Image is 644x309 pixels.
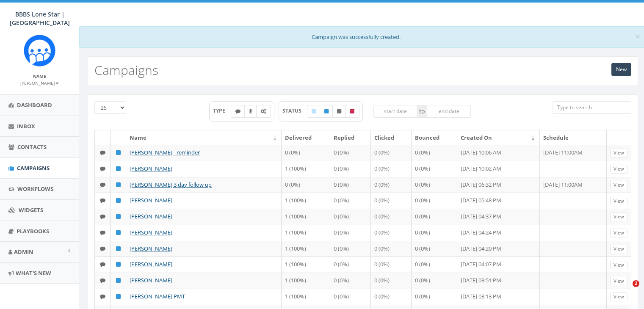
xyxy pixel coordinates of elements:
[610,181,627,190] a: View
[610,229,627,237] a: View
[130,260,172,268] a: [PERSON_NAME]
[330,273,371,289] td: 0 (0%)
[371,161,412,177] td: 0 (0%)
[282,145,330,161] td: 0 (0%)
[412,241,457,257] td: 0 (0%)
[412,257,457,273] td: 0 (0%)
[412,289,457,305] td: 0 (0%)
[17,164,50,172] span: Campaigns
[116,246,121,251] i: Published
[371,225,412,241] td: 0 (0%)
[116,150,121,155] i: Published
[330,161,371,177] td: 0 (0%)
[371,241,412,257] td: 0 (0%)
[457,161,540,177] td: [DATE] 10:02 AM
[553,101,631,114] input: Type to search
[457,177,540,193] td: [DATE] 06:32 PM
[130,292,185,300] a: [PERSON_NAME] PMT
[282,161,330,177] td: 1 (100%)
[457,193,540,209] td: [DATE] 05:48 PM
[371,257,412,273] td: 0 (0%)
[457,241,540,257] td: [DATE] 04:20 PM
[330,241,371,257] td: 0 (0%)
[282,225,330,241] td: 1 (100%)
[17,185,53,193] span: Workflows
[457,209,540,225] td: [DATE] 04:37 PM
[116,262,121,267] i: Published
[330,145,371,161] td: 0 (0%)
[417,105,427,118] span: to
[330,289,371,305] td: 0 (0%)
[633,280,639,287] span: 2
[14,248,33,256] span: Admin
[20,79,59,86] a: [PERSON_NAME]
[282,193,330,209] td: 1 (100%)
[610,165,627,174] a: View
[371,273,412,289] td: 0 (0%)
[457,225,540,241] td: [DATE] 04:24 PM
[412,161,457,177] td: 0 (0%)
[130,181,212,188] a: [PERSON_NAME] 3 day follow up
[19,206,43,214] span: Widgets
[10,10,70,27] span: BBBS Lone Star | [GEOGRAPHIC_DATA]
[130,196,172,204] a: [PERSON_NAME]
[116,166,121,171] i: Published
[100,294,105,299] i: Text SMS
[373,105,417,118] input: start date
[457,289,540,305] td: [DATE] 03:13 PM
[100,278,105,283] i: Text SMS
[282,177,330,193] td: 0 (0%)
[100,198,105,203] i: Text SMS
[427,105,471,118] input: end date
[16,269,51,277] span: What's New
[371,289,412,305] td: 0 (0%)
[540,177,607,193] td: [DATE] 11:00AM
[330,225,371,241] td: 0 (0%)
[100,214,105,219] i: Text SMS
[371,130,412,145] th: Clicked
[332,105,346,118] label: Unpublished
[116,214,121,219] i: Published
[116,182,121,188] i: Published
[371,209,412,225] td: 0 (0%)
[33,73,46,79] small: Name
[244,105,257,118] label: Ringless Voice Mail
[312,109,316,114] i: Draft
[610,212,627,221] a: View
[282,273,330,289] td: 1 (100%)
[635,32,640,41] button: Close
[116,278,121,283] i: Published
[130,149,200,156] a: [PERSON_NAME] - reminder
[610,197,627,206] a: View
[330,257,371,273] td: 0 (0%)
[17,143,47,151] span: Contacts
[610,245,627,254] a: View
[610,277,627,286] a: View
[611,63,631,76] a: New
[100,182,105,188] i: Text SMS
[130,245,172,252] a: [PERSON_NAME]
[256,105,271,118] label: Automated Message
[282,107,307,114] span: STATUS
[371,177,412,193] td: 0 (0%)
[282,130,330,145] th: Delivered
[282,289,330,305] td: 1 (100%)
[337,109,341,114] i: Unpublished
[282,257,330,273] td: 1 (100%)
[231,105,245,118] label: Text SMS
[116,230,121,235] i: Published
[100,262,105,267] i: Text SMS
[320,105,333,118] label: Published
[130,276,172,284] a: [PERSON_NAME]
[24,35,55,66] img: Rally_Corp_Icon.png
[17,227,49,235] span: Playbooks
[330,193,371,209] td: 0 (0%)
[635,30,640,42] span: ×
[100,150,105,155] i: Text SMS
[282,209,330,225] td: 1 (100%)
[116,198,121,203] i: Published
[540,130,607,145] th: Schedule
[610,149,627,157] a: View
[261,109,266,114] i: Automated Message
[412,193,457,209] td: 0 (0%)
